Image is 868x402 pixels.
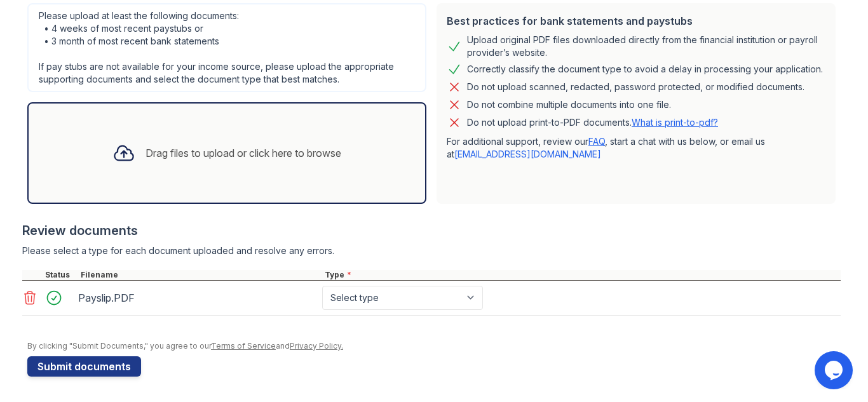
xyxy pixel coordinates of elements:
a: What is print-to-pdf? [632,117,718,128]
div: Do not upload scanned, redacted, password protected, or modified documents. [467,79,804,95]
div: Upload original PDF files downloaded directly from the financial institution or payroll provider’... [467,34,825,59]
div: By clicking "Submit Documents," you agree to our and [27,341,841,351]
div: Do not combine multiple documents into one file. [467,97,671,112]
div: Payslip.PDF [78,288,317,308]
a: FAQ [588,136,605,147]
div: Correctly classify the document type to avoid a delay in processing your application. [467,62,823,77]
a: Privacy Policy. [290,341,343,351]
p: Do not upload print-to-PDF documents. [467,116,718,129]
div: Filename [78,270,322,280]
div: Drag files to upload or click here to browse [146,145,341,161]
div: Best practices for bank statements and paystubs [447,13,825,29]
a: [EMAIL_ADDRESS][DOMAIN_NAME] [454,149,601,159]
div: Review documents [22,222,841,239]
div: Please select a type for each document uploaded and resolve any errors. [22,245,841,257]
div: Type [322,270,841,280]
p: For additional support, review our , start a chat with us below, or email us at [447,135,825,161]
div: Status [43,270,78,280]
iframe: chat widget [815,351,855,389]
a: Terms of Service [211,341,276,351]
button: Submit documents [27,356,141,377]
div: Please upload at least the following documents: • 4 weeks of most recent paystubs or • 3 month of... [27,3,426,92]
